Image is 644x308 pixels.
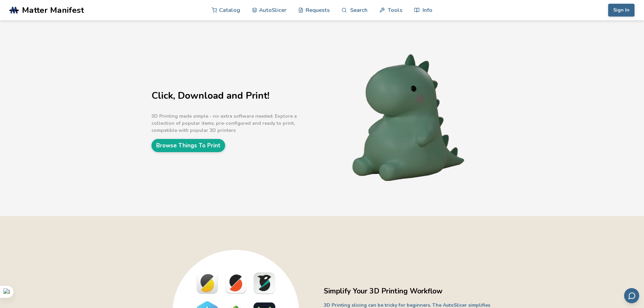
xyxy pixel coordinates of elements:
p: 3D Printing made simple - no extra software needed. Explore a collection of popular items, pre-co... [151,113,320,134]
h2: Simplify Your 3D Printing Workflow [324,286,493,297]
h1: Click, Download and Print! [151,91,320,101]
button: Send feedback via email [624,288,639,303]
a: Browse Things To Print [151,139,225,152]
button: Sign In [608,4,635,17]
span: Matter Manifest [22,5,84,15]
